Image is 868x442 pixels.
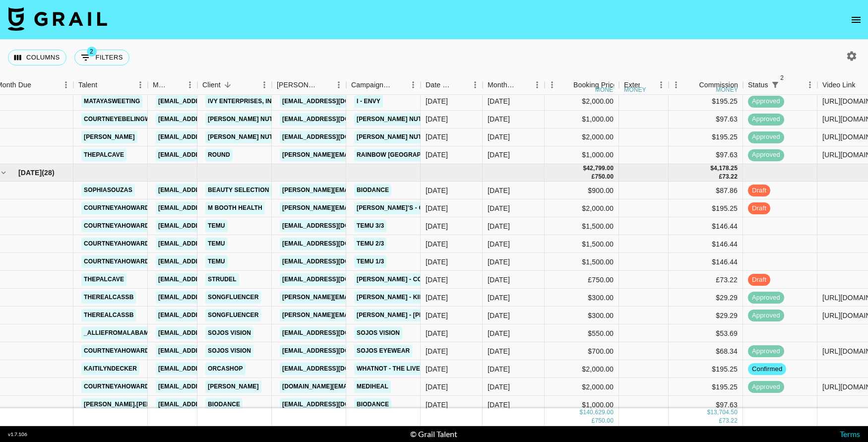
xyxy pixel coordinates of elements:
[669,111,743,128] div: $97.63
[205,273,239,286] a: Strudel
[545,378,619,396] div: $2,000.00
[669,307,743,324] div: $29.29
[205,291,261,304] a: Songfluencer
[640,78,654,92] button: Sort
[846,10,866,30] button: open drawer
[280,345,391,357] a: [EMAIL_ADDRESS][DOMAIN_NAME]
[488,150,510,160] div: Sep '25
[669,235,743,253] div: $146.44
[669,378,743,396] div: $195.25
[748,382,784,392] span: approved
[354,380,391,393] a: Mediheal
[545,235,619,253] div: $1,500.00
[488,96,510,106] div: Sep '25
[530,77,545,92] button: Menu
[719,173,722,181] div: £
[426,186,448,195] div: 9/18/2025
[685,78,699,92] button: Sort
[280,291,441,304] a: [PERSON_NAME][EMAIL_ADDRESS][DOMAIN_NAME]
[488,293,510,303] div: Oct '25
[545,342,619,360] div: $700.00
[669,289,743,307] div: $29.29
[545,271,619,289] div: £750.00
[8,50,66,65] button: Select columns
[426,311,448,320] div: 10/11/2025
[545,128,619,146] div: $2,000.00
[354,95,383,108] a: i - ENVY
[81,255,152,268] a: courtneyahoward
[586,164,614,173] div: 42,799.00
[280,255,391,268] a: [EMAIL_ADDRESS][DOMAIN_NAME]
[488,186,510,195] div: Oct '25
[81,363,139,375] a: kaitilyndecker
[545,217,619,235] div: $1,500.00
[205,309,261,321] a: Songfluencer
[488,75,516,95] div: Month Due
[18,168,42,178] span: [DATE]
[81,345,152,357] a: courtneyahoward
[81,309,136,321] a: therealcassb
[205,113,296,126] a: [PERSON_NAME] Nutrition
[81,184,135,196] a: sophiasouzas
[468,77,483,92] button: Menu
[748,311,784,320] span: approved
[595,173,614,181] div: 750.00
[156,95,267,108] a: [EMAIL_ADDRESS][DOMAIN_NAME]
[426,75,454,95] div: Date Created
[205,184,272,196] a: Beauty Selection
[59,77,73,92] button: Menu
[410,429,457,439] div: © Grail Talent
[78,75,97,95] div: Talent
[426,400,448,410] div: 9/23/2025
[710,164,714,173] div: $
[426,114,448,124] div: 8/21/2025
[280,220,391,232] a: [EMAIL_ADDRESS][DOMAIN_NAME]
[354,131,445,143] a: [PERSON_NAME] Nutrition
[346,75,421,95] div: Campaign (Type)
[354,202,497,214] a: [PERSON_NAME]’s - Cold Weather Season
[426,293,448,303] div: 10/3/2025
[426,239,448,249] div: 9/15/2025
[669,182,743,199] div: $87.86
[205,363,246,375] a: Orcashop
[183,77,197,92] button: Menu
[354,273,433,286] a: [PERSON_NAME] - Cold
[354,149,455,161] a: Rainbow [GEOGRAPHIC_DATA]
[156,345,267,357] a: [EMAIL_ADDRESS][DOMAIN_NAME]
[156,149,267,161] a: [EMAIL_ADDRESS][DOMAIN_NAME]
[748,347,784,356] span: approved
[748,293,784,303] span: approved
[156,309,267,321] a: [EMAIL_ADDRESS][DOMAIN_NAME]
[669,342,743,360] div: $68.34
[426,382,448,392] div: 9/11/2025
[354,345,412,357] a: Sojos Eyewear
[205,202,265,214] a: m booth health
[426,364,448,374] div: 9/24/2025
[280,149,441,161] a: [PERSON_NAME][EMAIL_ADDRESS][DOMAIN_NAME]
[205,345,253,357] a: SOJOS Vision
[81,291,136,304] a: therealcassb
[699,75,738,95] div: Commission
[205,327,253,339] a: SOJOS Vision
[426,328,448,338] div: 8/27/2025
[81,398,190,411] a: [PERSON_NAME].[PERSON_NAME]
[280,95,391,108] a: [EMAIL_ADDRESS][DOMAIN_NAME]
[133,77,148,92] button: Menu
[74,50,129,65] button: Show filters
[488,239,510,249] div: Oct '25
[714,164,738,173] div: 4,178.25
[31,78,45,92] button: Sort
[488,275,510,285] div: Oct '25
[722,173,738,181] div: 73.22
[454,78,468,92] button: Sort
[280,113,391,126] a: [EMAIL_ADDRESS][DOMAIN_NAME]
[669,396,743,414] div: $97.63
[743,75,817,95] div: Status
[716,87,738,93] div: money
[583,164,586,173] div: $
[426,221,448,231] div: 9/15/2025
[272,75,346,95] div: Booker
[392,78,406,92] button: Sort
[545,77,559,92] button: Menu
[426,203,448,213] div: 9/15/2025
